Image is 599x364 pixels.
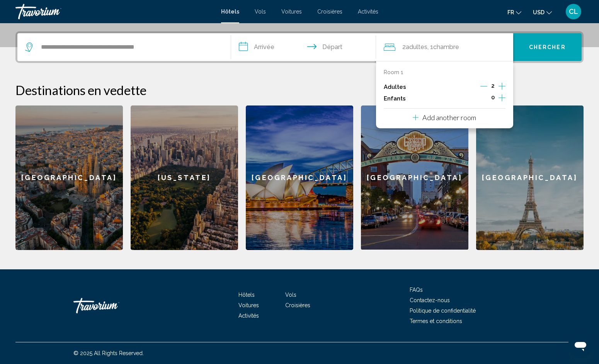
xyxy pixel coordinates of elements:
button: Decrement children [480,94,487,103]
div: Search widget [17,33,582,61]
a: Croisières [285,302,310,308]
span: Adultes [406,43,427,51]
button: Travelers: 2 adults, 0 children [376,33,513,61]
button: Decrement adults [480,82,487,92]
span: 2 [491,83,495,89]
p: Adultes [384,84,406,90]
a: FAQs [410,287,423,293]
span: fr [507,9,514,15]
a: Termes et conditions [410,318,462,324]
a: [GEOGRAPHIC_DATA] [361,105,468,250]
button: Add another room [413,109,476,124]
p: Add another room [422,113,476,122]
button: Check in and out dates [231,33,376,61]
a: Croisières [317,9,342,15]
a: [US_STATE] [131,105,238,250]
a: Politique de confidentialité [410,308,476,314]
a: Vols [255,9,266,15]
a: Travorium [15,4,213,19]
a: [GEOGRAPHIC_DATA] [246,105,353,250]
span: USD [533,9,545,15]
button: Increment children [499,93,505,104]
button: Change language [507,7,521,18]
a: Vols [285,292,296,298]
a: [GEOGRAPHIC_DATA] [15,105,123,250]
button: User Menu [563,3,584,20]
a: Hôtels [221,9,239,15]
p: Room 1 [384,69,403,75]
span: 2 [402,42,427,53]
span: , 1 [427,42,459,53]
button: Increment adults [499,81,505,93]
a: Activités [238,313,259,319]
a: [GEOGRAPHIC_DATA] [476,105,584,250]
a: Travorium [73,294,151,317]
a: Voitures [238,302,259,308]
h2: Destinations en vedette [15,82,584,98]
span: 0 [491,94,495,100]
button: Chercher [513,33,582,61]
a: Activités [358,9,378,15]
p: Enfants [384,95,406,102]
span: © 2025 All Rights Reserved. [73,350,144,356]
a: Voitures [281,9,302,15]
a: Contactez-nous [410,297,450,303]
span: Chercher [529,44,566,51]
span: Chambre [433,43,459,51]
button: Change currency [533,7,552,18]
span: CL [569,8,578,15]
div: [GEOGRAPHIC_DATA] [361,105,468,250]
a: Hôtels [238,292,255,298]
iframe: Bouton de lancement de la fenêtre de messagerie [568,333,593,358]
